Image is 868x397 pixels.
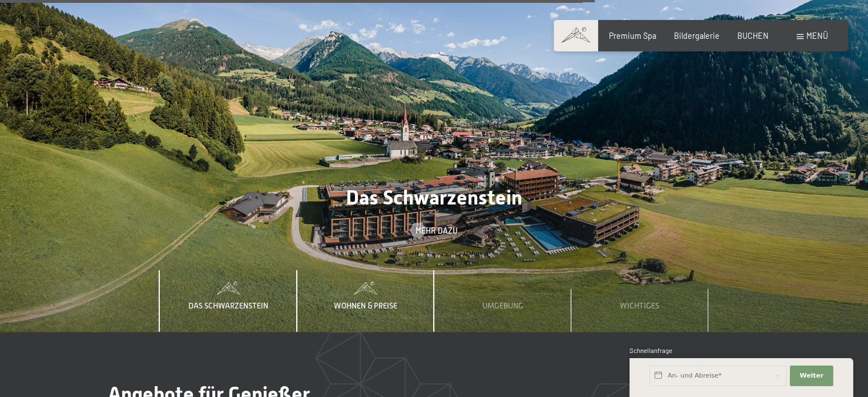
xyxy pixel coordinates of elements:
a: Bildergalerie [674,31,720,41]
span: Umgebung [482,301,523,310]
span: Weiter [800,371,823,380]
span: Wohnen & Preise [334,301,397,310]
span: Schnellanfrage [629,347,672,354]
span: Wichtiges [620,301,659,310]
span: Das Schwarzenstein [188,301,268,310]
a: Mehr dazu [410,225,458,236]
span: Mehr dazu [415,225,458,236]
span: Das Schwarzenstein [346,186,522,209]
span: Menü [806,31,828,41]
a: BUCHEN [737,31,769,41]
a: Premium Spa [609,31,656,41]
button: Weiter [790,366,833,386]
